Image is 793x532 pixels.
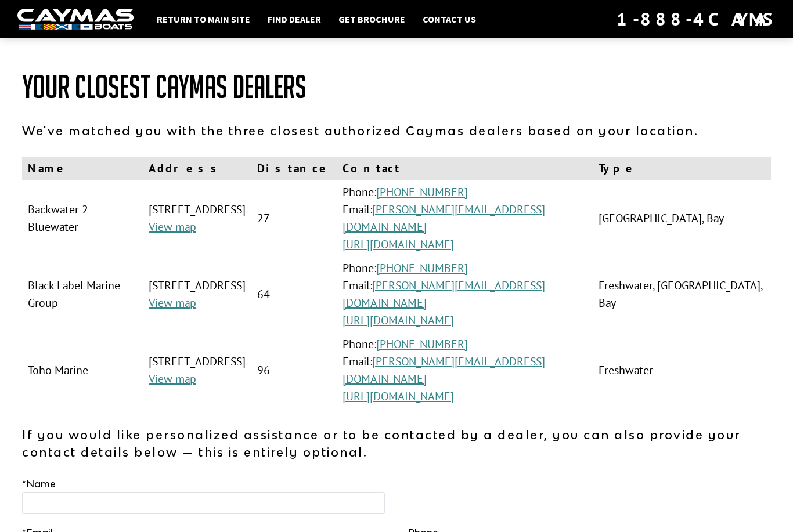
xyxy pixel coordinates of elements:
[343,278,545,310] a: [PERSON_NAME][EMAIL_ADDRESS][DOMAIN_NAME]
[343,354,545,386] a: [PERSON_NAME][EMAIL_ADDRESS][DOMAIN_NAME]
[376,336,468,352] a: [PHONE_NUMBER]
[143,332,251,408] td: [STREET_ADDRESS]
[251,180,337,256] td: 27
[343,202,545,234] a: [PERSON_NAME][EMAIL_ADDRESS][DOMAIN_NAME]
[149,295,196,310] a: View map
[143,157,251,180] th: Address
[151,12,256,27] a: Return to main site
[593,180,771,256] td: [GEOGRAPHIC_DATA], Bay
[22,157,143,180] th: Name
[337,157,593,180] th: Contact
[337,332,593,408] td: Phone: Email:
[149,371,196,386] a: View map
[417,12,482,27] a: Contact Us
[143,180,251,256] td: [STREET_ADDRESS]
[343,237,454,252] a: [URL][DOMAIN_NAME]
[22,70,771,104] h1: Your Closest Caymas Dealers
[143,256,251,332] td: [STREET_ADDRESS]
[251,332,337,408] td: 96
[343,313,454,328] a: [URL][DOMAIN_NAME]
[343,389,454,404] a: [URL][DOMAIN_NAME]
[251,256,337,332] td: 64
[149,219,196,234] a: View map
[22,122,771,139] p: We've matched you with the three closest authorized Caymas dealers based on your location.
[376,260,468,276] a: [PHONE_NUMBER]
[17,9,134,30] img: white-logo-c9c8dbefe5ff5ceceb0f0178aa75bf4bb51f6bca0971e226c86eb53dfe498488.png
[593,256,771,332] td: Freshwater, [GEOGRAPHIC_DATA], Bay
[593,157,771,180] th: Type
[22,256,143,332] td: Black Label Marine Group
[376,184,468,200] a: [PHONE_NUMBER]
[337,256,593,332] td: Phone: Email:
[333,12,411,27] a: Get Brochure
[22,477,56,491] label: Name
[251,157,337,180] th: Distance
[593,332,771,408] td: Freshwater
[22,426,771,461] p: If you would like personalized assistance or to be contacted by a dealer, you can also provide yo...
[22,180,143,256] td: Backwater 2 Bluewater
[337,180,593,256] td: Phone: Email:
[22,332,143,408] td: Toho Marine
[262,12,327,27] a: Find Dealer
[617,6,776,32] div: 1-888-4CAYMAS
